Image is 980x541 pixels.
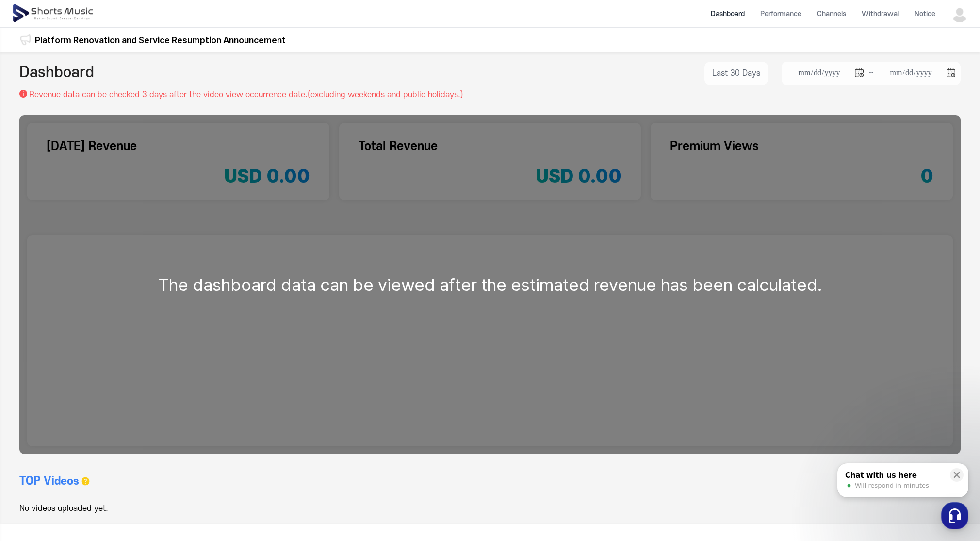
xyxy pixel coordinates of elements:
span: Home [25,322,42,330]
span: Messages [81,323,109,331]
button: Last 30 Days [704,62,768,85]
a: Platform Renovation and Service Resumption Announcement [35,34,286,47]
img: 알림 아이콘 [19,34,31,46]
div: The dashboard data can be viewed after the estimated revenue has been calculated. [19,115,961,454]
a: Settings [125,308,186,332]
img: 설명 아이콘 [19,90,27,98]
a: Withdrawal [854,1,907,27]
span: Settings [144,322,167,330]
div: No videos uploaded yet. [19,503,490,514]
a: Messages [64,308,125,332]
a: Notice [907,1,943,27]
a: Performance [752,1,809,27]
a: Channels [809,1,854,27]
a: Home [3,308,64,332]
h2: Dashboard [19,62,94,85]
li: ~ [782,62,961,85]
img: 사용자 이미지 [951,5,968,22]
a: Dashboard [703,1,752,27]
h3: TOP Videos [19,473,79,489]
p: Revenue data can be checked 3 days after the video view occurrence date.(excluding weekends and p... [29,89,463,101]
